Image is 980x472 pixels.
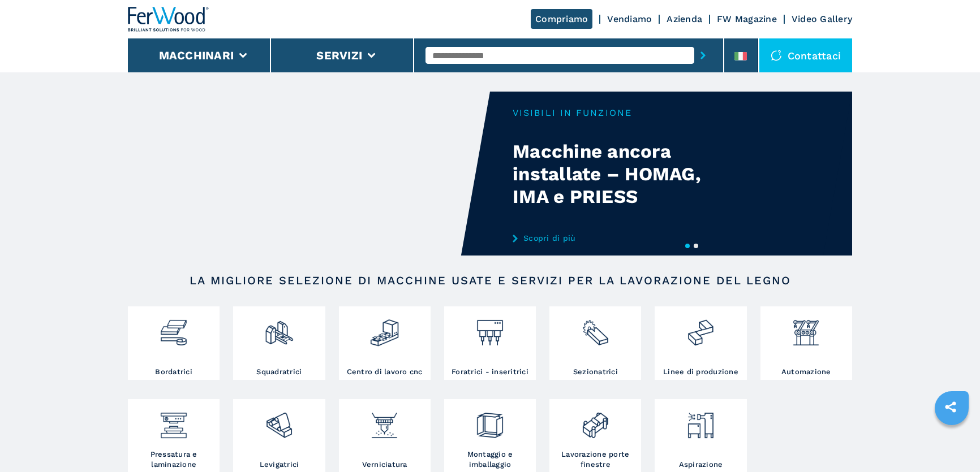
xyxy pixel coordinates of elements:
img: squadratrici_2.png [264,309,294,348]
h3: Aspirazione [679,460,723,470]
a: Compriamo [531,9,592,29]
a: Squadratrici [233,306,325,380]
h3: Squadratrici [256,367,302,377]
a: Scopri di più [513,233,734,243]
h3: Centro di lavoro cnc [347,367,423,377]
a: Azienda [667,14,702,24]
a: sharethis [936,393,965,421]
button: 2 [694,244,698,248]
a: Sezionatrici [549,306,641,380]
img: linee_di_produzione_2.png [686,309,716,348]
button: 1 [685,244,690,248]
img: sezionatrici_2.png [581,309,611,348]
h3: Foratrici - inseritrici [452,367,528,377]
a: Bordatrici [128,306,220,380]
h3: Bordatrici [155,367,192,377]
h3: Sezionatrici [573,367,618,377]
img: montaggio_imballaggio_2.png [475,402,505,440]
button: Macchinari [159,49,234,62]
button: submit-button [694,42,712,68]
img: levigatrici_2.png [264,402,294,440]
a: Foratrici - inseritrici [444,306,536,380]
video: Your browser does not support the video tag. [128,92,490,256]
a: FW Magazine [717,14,777,24]
h3: Lavorazione porte finestre [552,449,638,470]
a: Centro di lavoro cnc [339,306,431,380]
a: Automazione [760,306,852,380]
h3: Verniciatura [362,460,407,470]
img: centro_di_lavoro_cnc_2.png [369,309,399,348]
img: lavorazione_porte_finestre_2.png [581,402,611,440]
img: verniciatura_1.png [369,402,399,440]
button: Servizi [316,49,362,62]
img: pressa-strettoia.png [158,402,188,440]
img: Contattaci [771,50,782,61]
div: Contattaci [759,38,853,72]
h3: Linee di produzione [663,367,738,377]
h3: Levigatrici [260,460,299,470]
h2: LA MIGLIORE SELEZIONE DI MACCHINE USATE E SERVIZI PER LA LAVORAZIONE DEL LEGNO [164,274,816,287]
img: bordatrici_1.png [158,309,188,348]
img: Ferwood [128,7,209,32]
img: aspirazione_1.png [686,402,716,440]
a: Linee di produzione [655,306,746,380]
h3: Montaggio e imballaggio [447,449,533,470]
h3: Pressatura e laminazione [131,449,217,470]
a: Video Gallery [792,14,852,24]
h3: Automazione [781,367,831,377]
img: automazione.png [791,309,821,348]
img: foratrici_inseritrici_2.png [475,309,505,348]
a: Vendiamo [607,14,652,24]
